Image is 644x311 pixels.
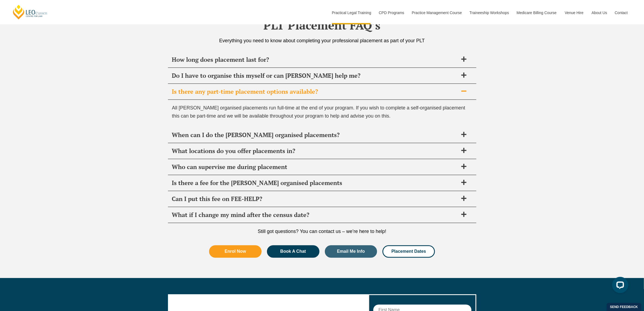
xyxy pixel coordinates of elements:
span: Placement Dates [391,249,426,254]
a: Book A Chat [267,245,319,258]
h2: PLT Placement FAQ’s [168,18,476,32]
a: Traineeship Workshops [465,1,513,24]
span: What locations do you offer placements in? [172,147,458,155]
span: Do I have to organise this myself or can [PERSON_NAME] help me? [172,72,458,79]
span: Enrol Now [224,249,246,254]
span: How long does placement last for? [172,56,458,63]
a: About Us [587,1,611,24]
a: Enrol Now [209,245,262,258]
span: Can I put this fee on FEE-HELP? [172,195,458,203]
span: Email Me Info [337,249,365,254]
span: Who can supervise me during placement [172,163,458,171]
span: What if I change my mind after the census date? [172,211,458,219]
a: Practical Legal Training [328,1,375,24]
span: Everything you need to know about completing your professional placement as part of your PLT [219,38,425,43]
a: Email Me Info [325,245,377,258]
span: Is there a fee for the [PERSON_NAME] organised placements [172,179,458,187]
a: Practice Management Course [408,1,465,24]
iframe: LiveChat chat widget [608,275,630,297]
a: [PERSON_NAME] Centre for Law [12,4,48,20]
a: Medicare Billing Course [513,1,561,24]
p: Still got questions? You can contact us – we’re here to help! [168,228,476,234]
a: Placement Dates [382,245,435,258]
a: Venue Hire [561,1,587,24]
span: Book A Chat [280,249,306,254]
span: When can I do the [PERSON_NAME] organised placements? [172,131,458,139]
span: Is there any part-time placement options available? [172,88,458,95]
a: Contact [611,1,632,24]
a: CPD Programs [375,1,408,24]
span: All [PERSON_NAME] organised placements run full-time at the end of your program. If you wish to c... [172,105,465,119]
